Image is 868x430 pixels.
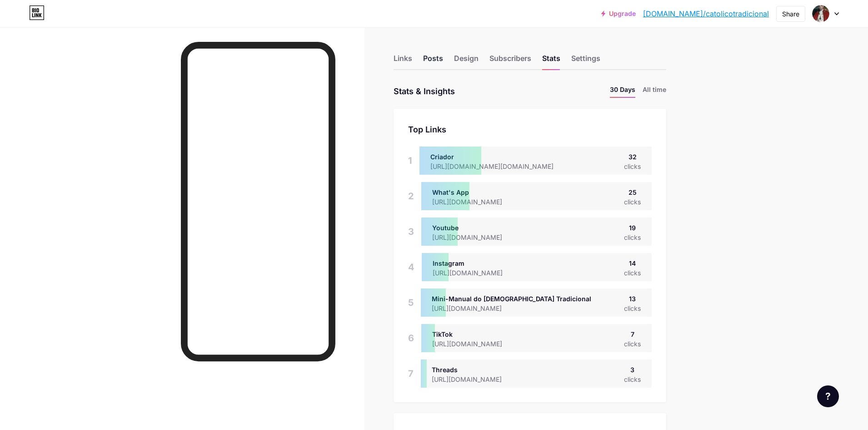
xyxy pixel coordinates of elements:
div: 4 [408,253,414,281]
li: 30 Days [610,85,635,98]
div: Instagram [433,258,517,268]
div: 32 [624,152,641,162]
div: 19 [624,223,641,233]
div: 25 [624,187,641,197]
div: clicks [624,304,641,313]
div: Stats & Insights [394,85,455,98]
li: All time [643,85,666,98]
div: Posts [423,53,443,69]
div: Mini-Manual do [DEMOGRAPHIC_DATA] Tradicional [432,294,591,304]
div: TikTok [432,329,517,339]
div: [URL][DOMAIN_NAME] [433,268,517,278]
div: Share [782,9,799,19]
div: Stats [542,53,560,69]
div: Design [454,53,479,69]
div: clicks [624,268,641,278]
div: 1 [408,147,412,175]
div: clicks [624,233,641,242]
div: 14 [624,258,641,268]
div: [URL][DOMAIN_NAME] [432,374,516,384]
div: Criador [430,152,568,162]
div: Top Links [408,123,652,136]
a: Upgrade [601,10,636,17]
div: 5 [408,288,414,317]
div: [URL][DOMAIN_NAME] [432,339,517,349]
div: 3 [408,218,414,246]
div: Threads [432,365,516,374]
div: [URL][DOMAIN_NAME][DOMAIN_NAME] [430,162,568,171]
div: Links [394,53,412,69]
div: clicks [624,162,641,171]
div: 3 [624,365,641,374]
div: clicks [624,339,641,349]
div: [URL][DOMAIN_NAME] [432,197,517,207]
div: 6 [408,324,414,352]
div: 7 [408,359,414,388]
div: Settings [571,53,600,69]
div: Subscribers [489,53,531,69]
a: [DOMAIN_NAME]/catolicotradicional [643,8,769,19]
div: clicks [624,197,641,207]
div: [URL][DOMAIN_NAME] [432,304,591,313]
div: 7 [624,329,641,339]
div: [URL][DOMAIN_NAME] [432,233,517,242]
div: 13 [624,294,641,304]
div: Youtube [432,223,517,233]
img: Eraldo Da Silva Duarte [812,5,829,22]
div: 2 [408,182,414,210]
div: clicks [624,374,641,384]
div: What's App [432,187,517,197]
